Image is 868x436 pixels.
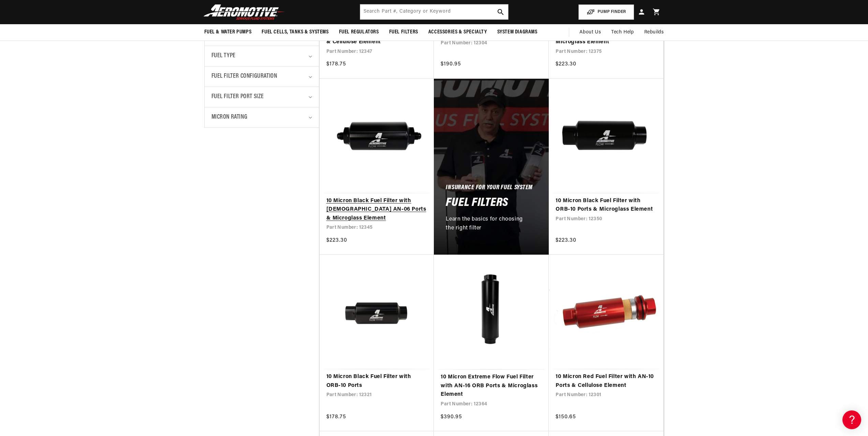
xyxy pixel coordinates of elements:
summary: Micron Rating (0 selected) [211,107,312,127]
summary: Fuel Cells, Tanks & Systems [256,24,334,40]
summary: Fuel & Water Pumps [199,24,257,40]
span: Fuel Type [211,51,236,61]
input: Search by Part Number, Category or Keyword [360,4,508,19]
span: Fuel Filters [389,29,418,36]
summary: Fuel Type (0 selected) [211,46,312,66]
span: Micron Rating [211,112,248,122]
span: Fuel & Water Pumps [204,29,252,36]
a: Brushless Fuel Pumps [7,139,130,150]
button: Contact Us [7,182,130,194]
span: Tech Help [611,29,634,36]
div: General [7,47,130,54]
a: Getting Started [7,58,130,69]
a: 10 Micron Black Fuel Filter with ORB-10 Ports [326,373,427,390]
button: search button [493,4,508,19]
div: Frequently Asked Questions [7,75,130,82]
span: About Us [579,30,601,35]
span: Fuel Regulators [339,29,379,36]
a: Carbureted Regulators [7,107,130,118]
span: System Diagrams [497,29,538,36]
summary: Accessories & Specialty [423,24,492,40]
a: 10 Micron Black Fuel Filter with [DEMOGRAPHIC_DATA] AN-06 Ports & Microglass Element [326,197,427,223]
span: Rebuilds [644,29,664,36]
h5: Insurance For Your Fuel System [446,185,533,191]
p: Learn the basics for choosing the right filter [446,215,529,232]
a: 10 Micron Extreme Flow Fuel Filter with AN-16 ORB Ports & Microglass Element [441,373,542,399]
summary: Fuel Regulators [334,24,384,40]
summary: Tech Help [606,24,639,41]
a: About Us [574,24,606,41]
a: 10 Micron Black Fuel Filter with AN-08 [DEMOGRAPHIC_DATA] Ports & Microglass Element [556,20,657,47]
a: 10 Micron Black Fuel Filter with [DEMOGRAPHIC_DATA] AN-06 Ports & Cellulose Element [326,20,427,47]
span: Accessories & Specialty [428,29,487,36]
span: Fuel Filter Configuration [211,72,277,81]
summary: Rebuilds [639,24,669,41]
a: Carbureted Fuel Pumps [7,97,130,107]
summary: Fuel Filters [384,24,423,40]
a: 340 Stealth Fuel Pumps [7,129,130,139]
a: POWERED BY ENCHANT [94,196,131,203]
h2: Fuel Filters [446,198,509,209]
span: Fuel Filter Port Size [211,92,264,102]
a: EFI Fuel Pumps [7,118,130,129]
span: Fuel Cells, Tanks & Systems [262,29,328,36]
a: 10 Micron Black Fuel Filter with ORB-10 Ports & Microglass Element [556,197,657,214]
summary: Fuel Filter Configuration (0 selected) [211,66,312,87]
img: Aeromotive [202,4,287,20]
a: 10 Micron Red Fuel Filter with AN-10 Ports & Cellulose Element [556,373,657,390]
a: EFI Regulators [7,86,130,97]
summary: System Diagrams [492,24,543,40]
summary: Fuel Filter Port Size (0 selected) [211,87,312,107]
button: PUMP FINDER [578,4,634,20]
